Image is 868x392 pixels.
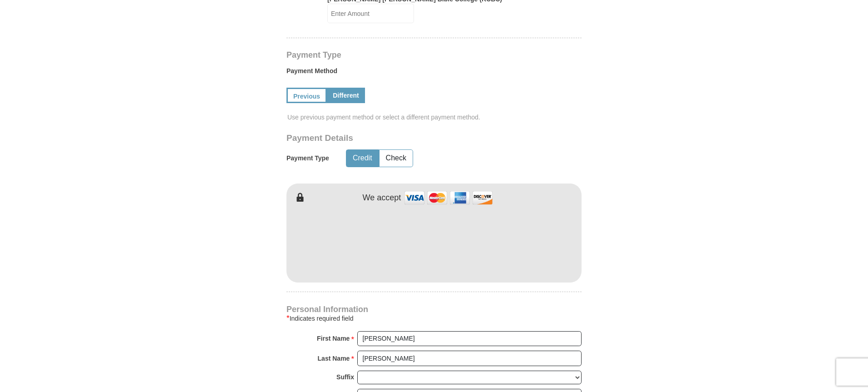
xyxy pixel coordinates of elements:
[286,66,582,80] label: Payment Method
[286,306,582,313] h4: Personal Information
[286,88,327,103] a: Previous
[327,4,414,23] input: Enter Amount
[287,113,582,122] span: Use previous payment method or select a different payment method.
[363,193,401,203] h4: We accept
[380,150,413,167] button: Check
[317,332,350,345] strong: First Name
[318,352,350,365] strong: Last Name
[336,371,354,383] strong: Suffix
[346,150,379,167] button: Credit
[286,51,582,59] h4: Payment Type
[286,154,329,162] h5: Payment Type
[286,133,518,144] h3: Payment Details
[286,313,582,324] div: Indicates required field
[403,188,494,208] img: credit cards accepted
[327,88,365,103] a: Different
